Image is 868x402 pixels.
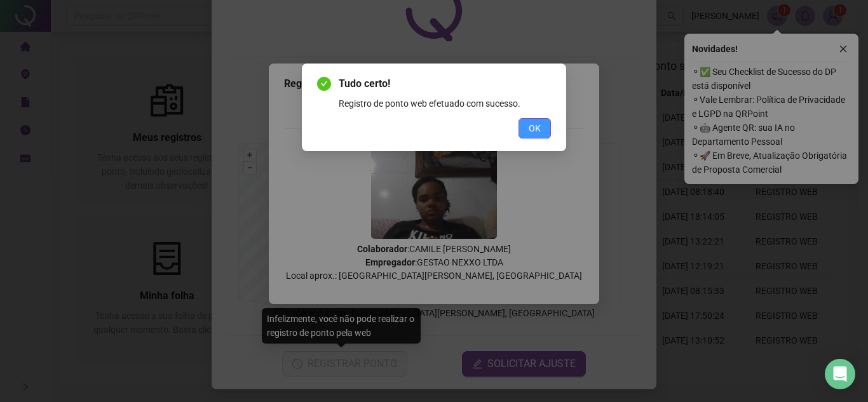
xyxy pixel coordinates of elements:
[529,121,541,135] span: OK
[339,76,551,91] span: Tudo certo!
[825,359,855,389] div: Open Intercom Messenger
[317,77,331,91] span: check-circle
[519,118,551,138] button: OK
[339,97,551,111] div: Registro de ponto web efetuado com sucesso.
